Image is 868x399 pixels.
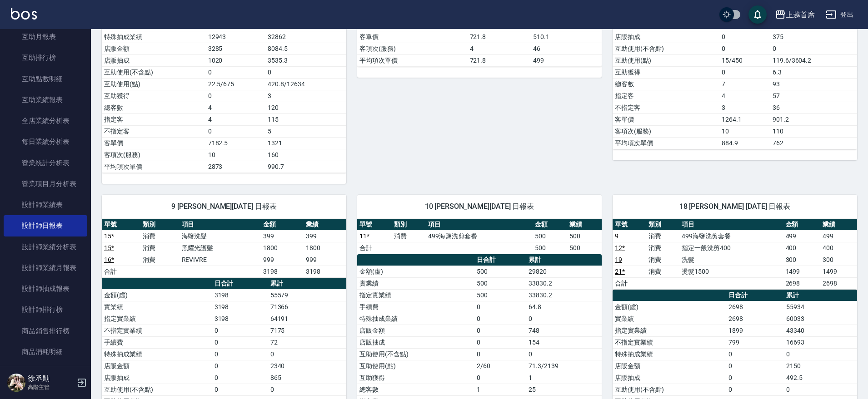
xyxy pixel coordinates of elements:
[646,266,680,277] td: 消費
[102,348,212,360] td: 特殊抽成業績
[726,313,784,325] td: 2698
[468,31,531,43] td: 721.8
[268,313,346,325] td: 64191
[526,313,602,325] td: 0
[304,254,346,266] td: 999
[392,219,426,231] th: 類別
[206,78,265,90] td: 22.5/675
[102,360,212,372] td: 店販金額
[719,43,770,54] td: 0
[212,372,268,384] td: 0
[567,219,602,231] th: 業績
[748,5,767,24] button: save
[102,66,206,78] td: 互助使用(不含點)
[28,383,74,391] p: 高階主管
[392,230,426,242] td: 消費
[624,202,846,211] span: 18 [PERSON_NAME] [DATE] 日報表
[613,137,719,149] td: 平均項次單價
[719,90,770,102] td: 4
[212,384,268,395] td: 0
[770,90,857,102] td: 57
[212,348,268,360] td: 0
[526,325,602,336] td: 748
[822,6,857,23] button: 登出
[474,277,526,289] td: 500
[719,31,770,43] td: 0
[357,372,474,384] td: 互助獲得
[206,125,265,137] td: 0
[357,54,468,66] td: 平均項次單價
[102,325,212,336] td: 不指定實業績
[11,8,37,20] img: Logo
[613,277,646,289] td: 合計
[770,113,857,125] td: 901.2
[357,219,602,254] table: a dense table
[265,31,346,43] td: 32862
[820,219,857,231] th: 業績
[679,254,783,266] td: 洗髮
[719,113,770,125] td: 1264.1
[4,89,87,110] a: 互助業績報表
[4,341,87,362] a: 商品消耗明細
[719,102,770,113] td: 3
[474,313,526,325] td: 0
[783,254,820,266] td: 300
[613,384,726,395] td: 互助使用(不含點)
[4,362,87,383] a: 商品進銷貨報表
[4,299,87,320] a: 設計師排行榜
[304,230,346,242] td: 399
[784,301,857,313] td: 55934
[531,54,602,66] td: 499
[474,384,526,395] td: 1
[526,336,602,348] td: 154
[140,242,179,254] td: 消費
[474,372,526,384] td: 0
[783,266,820,277] td: 1499
[357,336,474,348] td: 店販抽成
[786,9,815,20] div: 上越首席
[212,360,268,372] td: 0
[613,78,719,90] td: 總客數
[4,110,87,131] a: 全店業績分析表
[820,266,857,277] td: 1499
[468,54,531,66] td: 721.8
[474,348,526,360] td: 0
[7,374,25,392] img: Person
[268,336,346,348] td: 72
[304,219,346,231] th: 業績
[4,320,87,341] a: 商品銷售排行榜
[102,384,212,395] td: 互助使用(不含點)
[102,31,206,43] td: 特殊抽成業績
[613,336,726,348] td: 不指定實業績
[719,125,770,137] td: 10
[613,102,719,113] td: 不指定客
[526,254,602,266] th: 累計
[784,348,857,360] td: 0
[613,348,726,360] td: 特殊抽成業績
[526,384,602,395] td: 25
[726,336,784,348] td: 799
[533,219,567,231] th: 金額
[820,242,857,254] td: 400
[770,31,857,43] td: 375
[368,202,591,211] span: 10 [PERSON_NAME][DATE] 日報表
[784,372,857,384] td: 492.5
[526,289,602,301] td: 33830.2
[719,66,770,78] td: 0
[28,374,74,383] h5: 徐丞勛
[531,31,602,43] td: 510.1
[261,254,304,266] td: 999
[357,313,474,325] td: 特殊抽成業績
[206,54,265,66] td: 1020
[4,153,87,173] a: 營業統計分析表
[4,26,87,47] a: 互助月報表
[474,336,526,348] td: 0
[726,301,784,313] td: 2698
[770,102,857,113] td: 36
[784,336,857,348] td: 16693
[4,173,87,194] a: 營業項目月分析表
[265,161,346,172] td: 990.7
[102,54,206,66] td: 店販抽成
[265,149,346,161] td: 160
[613,313,726,325] td: 實業績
